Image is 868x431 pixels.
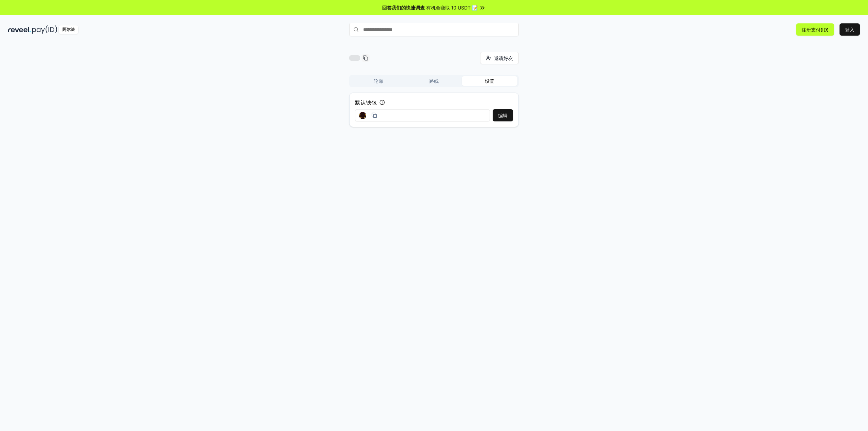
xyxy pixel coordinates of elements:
[374,78,383,84] font: 轮廓
[802,27,829,33] font: 注册支付(ID)
[382,5,425,11] font: 回答我们的快速调查
[62,27,75,32] font: 阿尔法
[429,78,439,84] font: 路线
[493,109,513,121] button: 编辑
[426,5,478,11] font: 有机会赚取 10 USDT 📝
[840,23,860,36] button: 登入
[494,55,513,61] font: 邀请好友
[498,113,508,118] font: 编辑
[796,23,834,36] button: 注册支付(ID)
[32,25,57,34] img: 付款编号
[480,52,519,64] button: 邀请好友
[845,27,854,33] font: 登入
[355,99,377,106] font: 默认钱包
[8,25,31,34] img: 揭示黑暗
[485,78,494,84] font: 设置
